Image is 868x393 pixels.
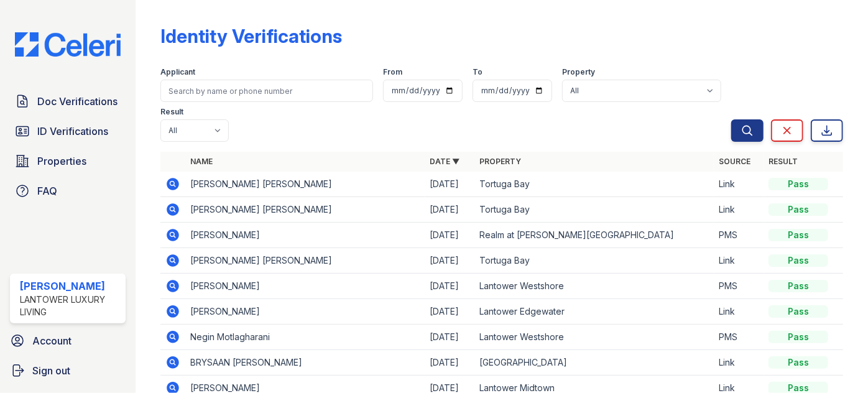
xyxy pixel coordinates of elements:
td: Link [714,248,764,274]
img: CE_Logo_Blue-a8612792a0a2168367f1c8372b55b34899dd931a85d93a1a3d3e32e68fde9ad4.png [5,32,131,56]
a: Doc Verifications [10,89,126,114]
td: [PERSON_NAME] [185,274,425,299]
td: [DATE] [425,197,474,223]
a: Name [190,157,213,166]
div: Pass [769,229,828,241]
td: [PERSON_NAME] [PERSON_NAME] [185,197,425,223]
label: From [383,67,402,77]
td: [DATE] [425,274,474,299]
span: Account [32,333,72,348]
a: FAQ [10,178,126,203]
span: Doc Verifications [37,94,118,109]
td: Link [714,172,764,197]
td: [PERSON_NAME] [185,223,425,248]
td: [DATE] [425,223,474,248]
td: [PERSON_NAME] [185,299,425,325]
td: Lantower Westshore [474,325,714,350]
a: Property [479,157,521,166]
td: Tortuga Bay [474,248,714,274]
label: Result [160,107,183,117]
td: Tortuga Bay [474,172,714,197]
label: To [473,67,482,77]
a: Date ▼ [430,157,459,166]
td: Link [714,197,764,223]
a: Properties [10,149,126,173]
div: Pass [769,356,828,369]
div: Pass [769,305,828,318]
a: Account [5,328,131,353]
a: Result [769,157,798,166]
td: Link [714,350,764,376]
div: Pass [769,203,828,216]
label: Property [562,67,595,77]
div: Pass [769,178,828,190]
div: Pass [769,280,828,292]
td: [GEOGRAPHIC_DATA] [474,350,714,376]
td: PMS [714,223,764,248]
td: [DATE] [425,299,474,325]
td: BRYSAAN [PERSON_NAME] [185,350,425,376]
div: Identity Verifications [160,25,342,47]
td: Link [714,299,764,325]
label: Applicant [160,67,195,77]
div: Lantower Luxury Living [20,294,121,318]
td: [PERSON_NAME] [PERSON_NAME] [185,248,425,274]
span: Properties [37,154,86,169]
span: Sign out [32,363,70,378]
span: FAQ [37,183,57,198]
td: [DATE] [425,350,474,376]
td: Negin Motlagharani [185,325,425,350]
input: Search by name or phone number [160,80,373,102]
td: Lantower Edgewater [474,299,714,325]
div: Pass [769,254,828,267]
td: [DATE] [425,325,474,350]
a: ID Verifications [10,119,126,144]
td: PMS [714,274,764,299]
div: Pass [769,331,828,343]
td: Tortuga Bay [474,197,714,223]
td: [PERSON_NAME] [PERSON_NAME] [185,172,425,197]
span: ID Verifications [37,124,108,139]
td: Lantower Westshore [474,274,714,299]
td: [DATE] [425,248,474,274]
a: Source [719,157,750,166]
td: PMS [714,325,764,350]
div: [PERSON_NAME] [20,279,121,294]
a: Sign out [5,358,131,383]
td: [DATE] [425,172,474,197]
td: Realm at [PERSON_NAME][GEOGRAPHIC_DATA] [474,223,714,248]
